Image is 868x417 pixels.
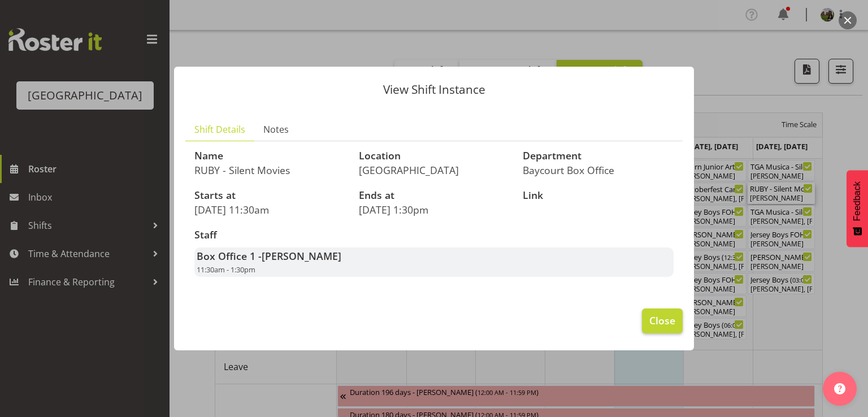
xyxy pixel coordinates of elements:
p: [DATE] 11:30am [194,203,345,216]
span: 11:30am - 1:30pm [197,264,255,275]
p: [DATE] 1:30pm [359,203,510,216]
span: [PERSON_NAME] [262,249,341,263]
span: Feedback [852,181,862,221]
p: View Shift Instance [185,84,683,95]
button: Close [642,309,683,333]
span: Close [649,313,675,328]
span: Shift Details [194,123,245,136]
h3: Ends at [359,190,510,201]
button: Feedback - Show survey [847,170,868,247]
p: Baycourt Box Office [523,164,674,176]
p: RUBY - Silent Movies [194,164,345,176]
span: Notes [263,123,289,136]
img: help-xxl-2.png [834,383,845,394]
h3: Name [194,150,345,162]
strong: Box Office 1 - [197,249,341,263]
h3: Staff [194,229,674,241]
h3: Link [523,190,674,201]
h3: Department [523,150,674,162]
h3: Location [359,150,510,162]
h3: Starts at [194,190,345,201]
p: [GEOGRAPHIC_DATA] [359,164,510,176]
